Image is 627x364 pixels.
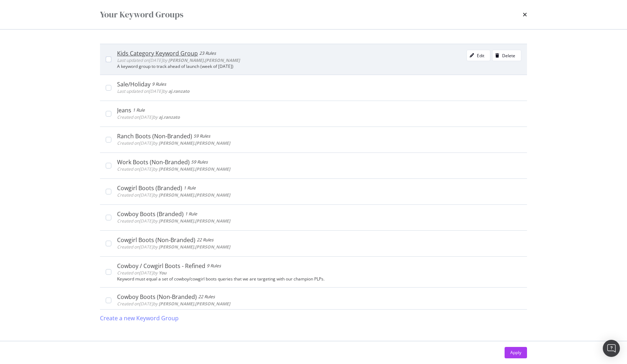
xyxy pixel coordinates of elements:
div: Jeans [117,107,131,114]
button: Delete [492,50,521,61]
button: Edit [467,50,490,61]
div: Cowgirl Boots (Non-Branded) [117,236,195,243]
div: 1 Rule [185,210,197,218]
div: times [523,9,527,21]
b: aj.ranzato [159,114,180,120]
span: Created on [DATE] by [117,218,230,224]
div: 22 Rules [197,236,214,243]
div: Delete [502,53,515,59]
div: Sale/Holiday [117,81,151,88]
div: 1 Rule [184,184,196,192]
b: [PERSON_NAME].[PERSON_NAME] [159,301,230,307]
span: Created on [DATE] by [117,166,230,172]
div: Cowboy / Cowgirl Boots - Refined [117,262,205,269]
div: 23 Rules [199,50,216,57]
b: You [159,270,167,276]
span: Last updated on [DATE] by [117,88,189,94]
div: Create a new Keyword Group [100,314,179,322]
button: Create a new Keyword Group [100,310,179,327]
div: 59 Rules [194,133,210,140]
span: Created on [DATE] by [117,114,180,120]
div: Edit [477,53,484,59]
span: Created on [DATE] by [117,140,230,146]
div: 59 Rules [191,159,208,166]
div: 9 Rules [207,262,221,269]
b: [PERSON_NAME].[PERSON_NAME] [159,244,230,250]
div: Work Boots (Non-Branded) [117,159,190,166]
div: Cowboy Boots (Non-Branded) [117,293,197,300]
span: Created on [DATE] by [117,192,230,198]
span: Created on [DATE] by [117,244,230,250]
b: [PERSON_NAME].[PERSON_NAME] [159,166,230,172]
b: aj.ranzato [168,88,189,94]
div: Ranch Boots (Non-Branded) [117,133,192,140]
div: Cowgirl Boots (Branded) [117,184,182,192]
b: [PERSON_NAME].[PERSON_NAME] [159,140,230,146]
span: Created on [DATE] by [117,301,230,307]
b: [PERSON_NAME].[PERSON_NAME] [159,218,230,224]
div: 9 Rules [152,81,166,88]
div: Keyword must equal a set of cowboy/cowgirl boots queries that we are targeting with our champion ... [117,277,521,282]
div: Apply [510,349,521,355]
div: Cowboy Boots (Branded) [117,210,184,218]
div: 1 Rule [133,107,145,114]
div: 22 Rules [198,293,215,300]
b: [PERSON_NAME].[PERSON_NAME] [168,57,240,63]
div: Your Keyword Groups [100,9,183,21]
span: Created on [DATE] by [117,270,167,276]
div: Kids Category Keyword Group [117,50,198,57]
span: Last updated on [DATE] by [117,57,240,63]
div: A keyword group to track ahead of launch (week of [DATE]) [117,64,521,69]
button: Apply [505,347,527,358]
div: Open Intercom Messenger [603,340,620,357]
b: [PERSON_NAME].[PERSON_NAME] [159,192,230,198]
